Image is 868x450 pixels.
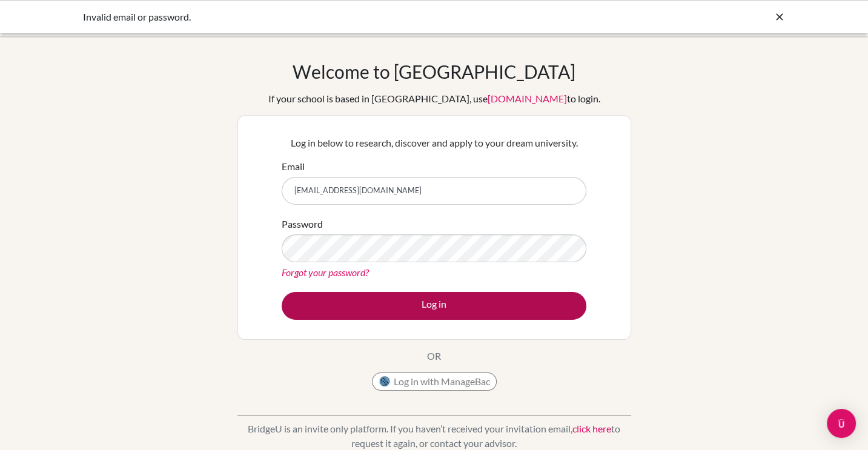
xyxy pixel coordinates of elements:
h1: Welcome to [GEOGRAPHIC_DATA] [293,61,575,82]
a: Forgot your password? [282,266,369,278]
button: Log in with ManageBac [372,372,497,391]
button: Log in [282,292,586,320]
a: click here [572,423,611,434]
a: [DOMAIN_NAME] [488,93,567,104]
label: Password [282,217,323,231]
div: Open Intercom Messenger [827,409,856,438]
p: OR [427,349,441,363]
div: If your school is based in [GEOGRAPHIC_DATA], use to login. [268,91,600,106]
label: Email [282,159,305,174]
div: Invalid email or password. [83,10,604,24]
p: Log in below to research, discover and apply to your dream university. [282,136,586,150]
